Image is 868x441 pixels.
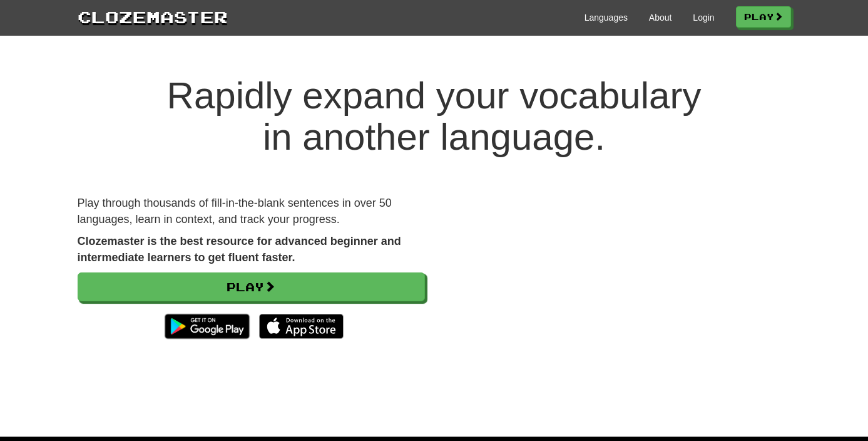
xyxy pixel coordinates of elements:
[736,6,791,28] a: Play
[78,235,401,264] strong: Clozemaster is the best resource for advanced beginner and intermediate learners to get fluent fa...
[649,11,672,24] a: About
[259,314,344,339] img: Download_on_the_App_Store_Badge_US-UK_135x40-25178aeef6eb6b83b96f5f2d004eda3bffbb37122de64afbaef7...
[78,195,425,227] p: Play through thousands of fill-in-the-blank sentences in over 50 languages, learn in context, and...
[78,5,228,28] a: Clozemaster
[585,11,628,24] a: Languages
[693,11,714,24] a: Login
[78,272,425,301] a: Play
[158,308,255,345] img: Get it on Google Play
